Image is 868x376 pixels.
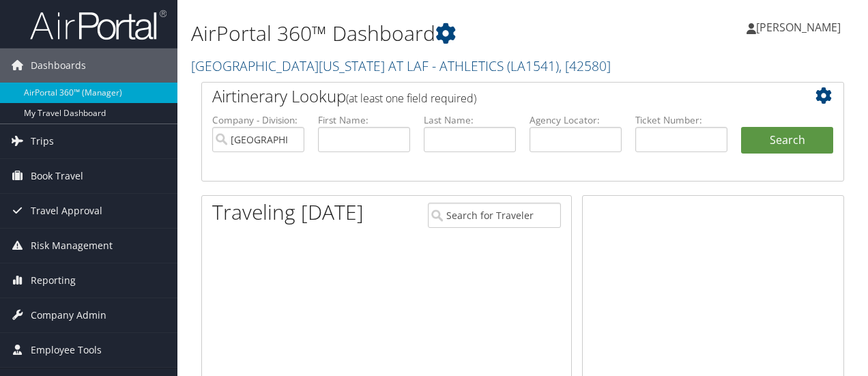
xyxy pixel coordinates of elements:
span: [PERSON_NAME] [756,20,841,35]
span: Risk Management [31,229,113,263]
label: Ticket Number: [635,113,727,127]
span: Book Travel [31,159,83,193]
input: Search for Traveler [428,203,562,228]
span: Company Admin [31,298,106,332]
label: First Name: [318,113,410,127]
span: Travel Approval [31,194,102,228]
span: Dashboards [31,48,86,83]
span: (at least one field required) [346,91,476,106]
a: [GEOGRAPHIC_DATA][US_STATE] AT LAF - ATHLETICS [191,57,611,75]
h1: AirPortal 360™ Dashboard [191,19,633,48]
span: , [ 42580 ] [559,57,611,75]
span: ( LA1541 ) [507,57,559,75]
span: Reporting [31,263,76,298]
h1: Traveling [DATE] [212,198,364,227]
span: Employee Tools [31,333,102,367]
label: Agency Locator: [530,113,622,127]
label: Company - Division: [212,113,304,127]
label: Last Name: [424,113,516,127]
button: Search [741,127,833,154]
a: [PERSON_NAME] [747,7,854,48]
h2: Airtinerary Lookup [212,85,780,108]
span: Trips [31,124,54,158]
img: airportal-logo.png [30,9,167,41]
